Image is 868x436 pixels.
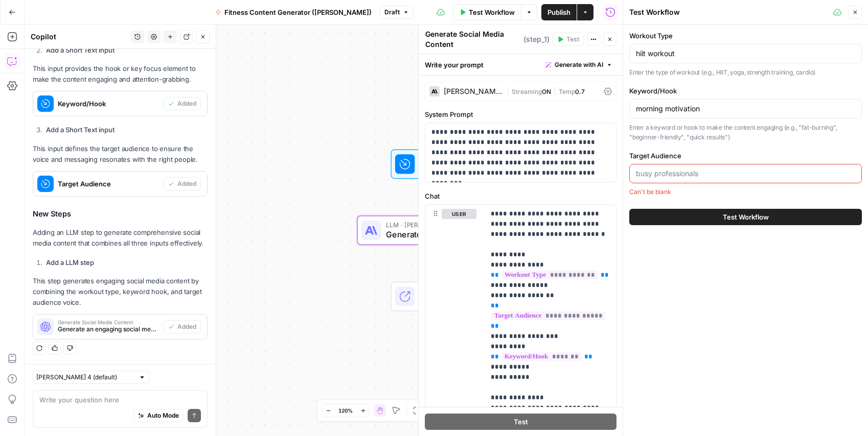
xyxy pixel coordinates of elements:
input: Claude Sonnet 4 (default) [36,372,134,382]
button: Draft [380,6,414,19]
p: This input provides the hook or key focus element to make the content engaging and attention-grab... [33,63,208,85]
p: Enter a keyword or hook to make the content engaging (e.g., "fat-burning", "beginner-friendly", "... [629,123,862,142]
p: Enter the type of workout (e.g., HIIT, yoga, strength training, cardio) [629,67,862,78]
strong: Add a Short Text input [46,126,115,134]
button: Generate with AI [541,58,616,71]
span: Test [566,35,579,44]
label: Workout Type [629,31,862,41]
button: Added [164,97,201,110]
button: Test [553,33,584,46]
div: Copilot [31,32,128,42]
label: System Prompt [425,109,616,119]
button: Auto Mode [133,409,184,422]
span: | [551,86,559,96]
div: [PERSON_NAME] 4 [444,88,502,95]
button: user [442,209,476,219]
button: Publish [541,4,577,20]
button: Test [425,414,616,430]
span: Draft [384,8,400,17]
span: Streaming [512,88,542,95]
span: ON [542,88,551,95]
div: EndOutput [357,282,547,311]
span: LLM · [PERSON_NAME] 4 [386,220,515,230]
p: This step generates engaging social media content by combining the workout type, keyword hook, an... [33,276,208,308]
span: Generate Social Media Content [386,228,515,240]
input: fat-burning [636,104,855,114]
span: Added [177,179,196,188]
span: Keyword/Hook [58,99,159,109]
div: Can't be blank [629,187,862,197]
input: busy professionals [636,168,855,179]
button: Test Workflow [453,4,521,20]
span: | [507,86,512,96]
p: Adding an LLM step to generate comprehensive social media content that combines all three inputs ... [33,227,208,249]
button: Test Workflow [629,209,862,225]
span: Generate an engaging social media post with caption, hashtags, and call to action for workout con... [58,325,159,334]
span: Target Audience [58,179,159,189]
span: Temp [559,88,575,95]
span: Test Workflow [469,7,515,17]
span: Generate Social Media Content [58,320,159,325]
input: HIIT workout [636,49,855,59]
span: Test [514,417,528,427]
span: Fitness Content Generator ([PERSON_NAME]) [224,7,372,17]
textarea: Generate Social Media Content [425,29,521,50]
div: WorkflowSet InputsInputs [357,150,547,179]
span: Test Workflow [723,212,769,222]
h3: New Steps [33,207,208,221]
button: Fitness Content Generator ([PERSON_NAME]) [209,4,378,20]
span: Publish [547,7,570,17]
button: Added [164,177,201,190]
p: This input defines the target audience to ensure the voice and messaging resonates with the right... [33,143,208,165]
span: 0.7 [575,88,585,95]
span: ( step_1 ) [523,34,550,44]
label: Target Audience [629,151,862,161]
span: Added [177,99,196,108]
div: LLM · [PERSON_NAME] 4Generate Social Media ContentStep 1 [357,215,547,245]
label: Keyword/Hook [629,86,862,96]
label: Chat [425,191,616,201]
strong: Add a Short Text input [46,46,115,54]
div: Write your prompt [419,54,623,75]
button: Added [164,320,201,333]
span: Auto Mode [147,411,179,420]
span: 120% [338,406,353,415]
strong: Add a LLM step [46,258,94,267]
span: Added [177,322,196,331]
span: Generate with AI [555,60,603,69]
